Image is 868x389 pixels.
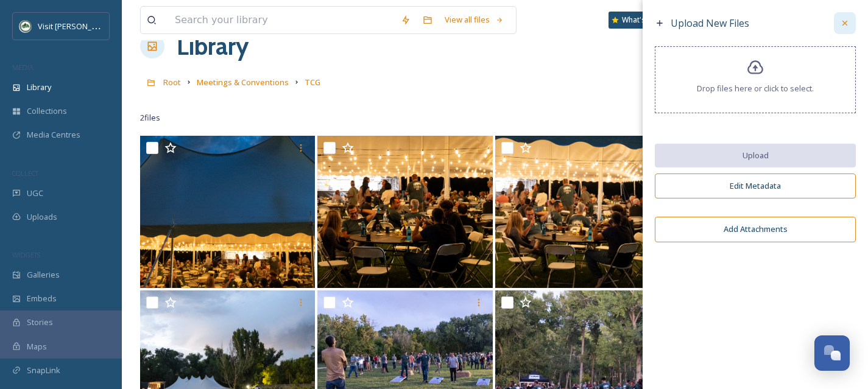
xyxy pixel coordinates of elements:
span: Collections [27,105,67,117]
a: View all files [439,8,510,32]
span: Library [27,82,51,93]
a: What's New [609,12,669,29]
span: Embeds [27,293,57,304]
span: Stories [27,317,53,328]
span: 2 file s [140,112,160,124]
input: Search your library [169,7,395,33]
span: MEDIA [12,63,34,72]
span: TCG [305,77,320,88]
a: Library [177,28,249,65]
span: Root [163,77,181,88]
span: Visit [PERSON_NAME] [38,20,115,32]
span: Upload New Files [671,16,749,30]
span: COLLECT [12,169,38,178]
button: Upload [655,144,856,167]
span: Galleries [27,269,60,281]
button: Edit Metadata [655,173,856,198]
span: Uploads [27,211,57,223]
a: Root [163,75,181,89]
img: conference-social-00014.jpg [317,136,492,288]
img: conference-social-00013.jpg [495,136,670,288]
button: Add Attachments [655,217,856,242]
span: Media Centres [27,129,80,141]
span: Maps [27,341,47,352]
span: Drop files here or click to select. [697,83,814,94]
a: Meetings & Conventions [197,75,289,89]
img: Unknown.png [19,20,32,32]
img: conference-social-00015.jpg [140,136,315,288]
span: WIDGETS [12,250,40,259]
button: Open Chat [814,335,850,371]
span: SnapLink [27,365,60,376]
a: TCG [305,75,320,89]
span: Meetings & Conventions [197,77,289,88]
span: UGC [27,187,43,199]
